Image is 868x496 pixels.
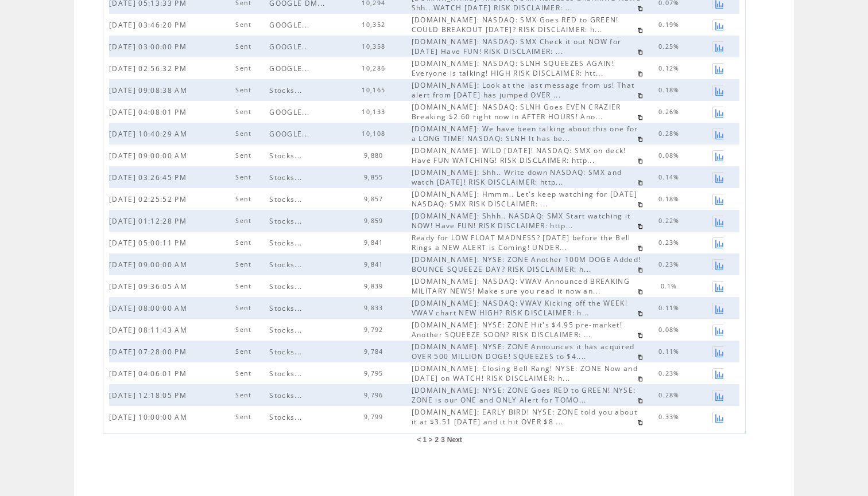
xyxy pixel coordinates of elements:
span: 9,880 [364,151,386,159]
span: Sent [235,239,254,247]
span: [DATE] 09:08:38 AM [109,85,190,95]
span: 9,796 [364,391,386,399]
span: 9,839 [364,282,386,290]
span: 0.25% [658,42,683,50]
span: Stocks... [269,85,305,95]
span: [DATE] 03:46:20 PM [109,20,189,30]
span: [DOMAIN_NAME]: NASDAQ: SMX Check it out NOW for [DATE] Have FUN! RISK DISCLAIMER: ... [412,37,622,56]
span: [DATE] 03:00:00 PM [109,42,189,52]
span: 9,841 [364,239,386,247]
span: Sent [235,347,254,356]
span: [DATE] 08:11:43 AM [109,325,190,335]
span: 0.23% [658,239,683,247]
span: [DOMAIN_NAME]: NYSE: ZONE Hit's $4.95 pre-market! Another SQUEEZE SOON? RISK DISCLAIMER: ... [412,320,622,339]
span: [DOMAIN_NAME]: NASDAQ: SLNH SQUEEZES AGAIN! Everyone is talking! HIGH RISK DISCLAIMER: htt... [412,58,614,78]
span: [DOMAIN_NAME]: NYSE: ZONE Announces it has acquired OVER 500 MILLION DOGE! SQUEEZES to $4.... [412,342,635,361]
span: Sent [235,108,254,116]
span: 0.28% [658,391,683,399]
span: Sent [235,42,254,50]
span: Ready for LOW FLOAT MADNESS? [DATE] before the Bell Rings a NEW ALERT is Coming! UNDER... [412,233,631,252]
span: 9,799 [364,413,386,421]
span: 0.11% [658,304,683,312]
span: [DOMAIN_NAME]: NYSE: ZONE Goes RED to GREEN! NYSE: ZONE is our ONE and ONLY Alert for TOMO... [412,385,636,405]
span: Sent [235,151,254,159]
span: Sent [235,86,254,94]
span: 0.23% [658,260,683,268]
span: 9,833 [364,304,386,312]
span: [DOMAIN_NAME]: Shhh.. NASDAQ: SMX Start watching it NOW! Have FUN! RISK DISCLAIMER: http... [412,211,631,231]
span: Sent [235,130,254,138]
span: [DATE] 01:12:28 PM [109,216,189,226]
span: [DOMAIN_NAME]: NASDAQ: SLNH Goes EVEN CRAZIER Breaking $2.60 right now in AFTER HOURS! Ano... [412,102,621,122]
span: Stocks... [269,282,305,291]
span: Sent [235,217,254,225]
span: 0.18% [658,86,683,94]
span: [DATE] 09:36:05 AM [109,282,190,291]
span: GOOGLE... [269,42,312,52]
span: GOOGLE... [269,20,312,30]
span: [DATE] 07:28:00 PM [109,347,189,357]
span: 9,855 [364,173,386,181]
span: < 1 > [417,436,432,444]
span: 0.18% [658,195,683,203]
span: Sent [235,369,254,377]
span: 0.14% [658,173,683,181]
span: [DOMAIN_NAME]: Closing Bell Rang! NYSE: ZONE Now and [DATE] on WATCH! RISK DISCLAIMER: h... [412,364,638,383]
span: [DATE] 09:00:00 AM [109,260,190,270]
span: [DOMAIN_NAME]: Shh.. Write down NASDAQ: SMX and watch [DATE]! RISK DISCLAIMER: http... [412,167,622,187]
span: 0.26% [658,108,683,116]
span: 0.1% [661,282,680,290]
span: [DOMAIN_NAME]: EARLY BIRD! NYSE: ZONE told you about it at $3.51 [DATE] and it hit OVER $8 ... [412,407,637,427]
span: 0.19% [658,21,683,29]
span: 10,165 [362,86,388,94]
span: Stocks... [269,151,305,161]
span: 10,352 [362,21,388,29]
span: Stocks... [269,412,305,422]
span: [DATE] 12:18:05 PM [109,390,189,400]
span: Sent [235,21,254,29]
span: [DATE] 10:00:00 AM [109,412,190,422]
a: Next [447,436,462,444]
span: 0.23% [658,369,683,377]
span: [DOMAIN_NAME]: WILD [DATE]! NASDAQ: SMX on deck! Have FUN WATCHING! RISK DISCLAIMER: http... [412,146,626,165]
a: 2 [435,436,439,444]
span: [DATE] 05:00:11 PM [109,238,189,248]
span: Sent [235,304,254,312]
span: Stocks... [269,194,305,204]
span: Stocks... [269,238,305,248]
span: 9,795 [364,369,386,377]
a: 3 [441,436,445,444]
span: [DATE] 02:25:52 PM [109,194,189,204]
span: [DATE] 04:06:01 PM [109,369,189,378]
span: 0.12% [658,64,683,72]
span: 0.22% [658,217,683,225]
span: 0.11% [658,347,683,356]
span: [DOMAIN_NAME]: Look at the last message from us! That alert from [DATE] has jumped OVER ... [412,80,635,100]
span: [DATE] 08:00:00 AM [109,303,190,313]
span: 10,358 [362,42,388,50]
span: Sent [235,195,254,203]
span: GOOGLE... [269,64,312,73]
span: Stocks... [269,260,305,270]
span: 9,784 [364,347,386,356]
span: Stocks... [269,369,305,378]
span: [DATE] 10:40:29 AM [109,129,190,139]
span: [DOMAIN_NAME]: We have been talking about this one for a LONG TIME! NASDAQ: SLNH It has be... [412,124,638,143]
span: [DOMAIN_NAME]: NASDAQ: VWAV Kicking off the WEEK! VWAV chart NEW HIGH? RISK DISCLAIMER: h... [412,298,627,318]
span: Stocks... [269,216,305,226]
span: 10,108 [362,130,388,138]
span: Sent [235,282,254,290]
span: GOOGLE... [269,107,312,117]
span: Stocks... [269,347,305,357]
span: [DOMAIN_NAME]: NASDAQ: VWAV Announced BREAKING MILITARY NEWS! Make sure you read it now an... [412,276,630,296]
span: Sent [235,326,254,334]
span: Sent [235,260,254,268]
span: Sent [235,413,254,421]
span: [DATE] 03:26:45 PM [109,173,189,182]
span: 0.28% [658,130,683,138]
span: [DOMAIN_NAME]: NYSE: ZONE Another 100M DOGE Added! BOUNCE SQUEEZE DAY? RISK DISCLAIMER: h... [412,255,641,274]
span: [DATE] 04:08:01 PM [109,107,189,117]
span: 0.08% [658,326,683,334]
